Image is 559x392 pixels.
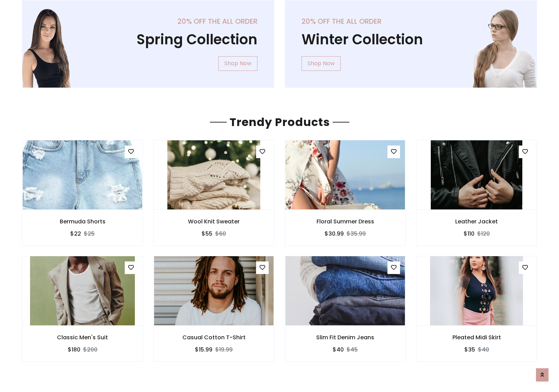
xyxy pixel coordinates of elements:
[202,230,212,237] h6: $55
[478,346,489,354] del: $40
[154,334,274,341] h6: Casual Cotton T-Shirt
[464,230,474,237] h6: $110
[333,346,344,353] h6: $40
[39,31,257,48] h1: Spring Collection
[302,56,341,71] a: Shop Now
[347,346,358,354] del: $45
[154,218,274,225] h6: Wool Knit Sweater
[477,230,490,238] del: $120
[84,230,95,238] del: $25
[39,17,257,25] h5: 20% off the all order
[302,17,520,25] h5: 20% off the all order
[416,218,537,225] h6: Leather Jacket
[302,31,520,48] h1: Winter Collection
[22,218,143,225] h6: Bermuda Shorts
[416,334,537,341] h6: Pleated Midi Skirt
[347,230,366,238] del: $35.99
[285,334,405,341] h6: Slim Fit Denim Jeans
[195,346,212,353] h6: $15.99
[285,218,405,225] h6: Floral Summer Dress
[218,56,257,71] a: Shop Now
[68,346,80,353] h6: $180
[215,346,233,354] del: $19.99
[22,334,143,341] h6: Classic Men's Suit
[325,230,344,237] h6: $30.99
[83,346,97,354] del: $200
[464,346,475,353] h6: $35
[215,230,226,238] del: $60
[227,114,333,130] span: Trendy Products
[70,230,81,237] h6: $22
